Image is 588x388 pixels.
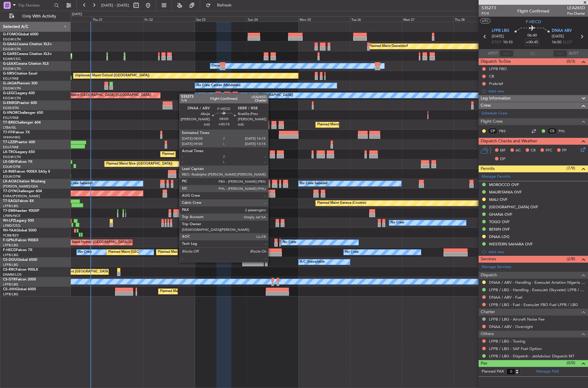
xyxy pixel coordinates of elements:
[489,227,510,232] div: BENIN OVF
[482,111,507,116] a: Schedule Crew
[3,96,21,100] a: EGGW/LTN
[481,138,537,145] span: Dispatch Checks and Weather
[563,40,572,45] span: ELDT
[3,288,16,291] span: CS-JHH
[562,148,567,154] span: FP
[298,16,350,22] div: Mon 25
[3,174,21,179] a: EDLW/DTM
[3,47,21,51] a: EGGW/LTN
[3,37,21,42] a: EGGW/LTN
[3,135,21,140] a: VHHH/HKG
[3,223,20,228] a: LFMD/CEQ
[65,179,93,188] div: No Crew Sabadell
[3,33,18,36] span: G-FOMO
[489,204,538,209] div: [GEOGRAPHIC_DATA] OVF
[3,42,52,46] a: G-GAALCessna Citation XLS+
[489,66,507,71] div: LFPB FBO
[101,3,129,8] span: [DATE] - [DATE]
[350,16,402,22] div: Tue 26
[72,12,82,17] div: [DATE]
[492,40,501,45] span: ETOT
[3,199,18,203] span: T7-EAGL
[3,278,16,281] span: CS-DTR
[3,67,21,71] a: EGGW/LTN
[3,92,16,95] span: G-LEGC
[492,34,504,40] span: [DATE]
[489,234,510,239] div: DNAA LDG
[317,120,411,129] div: Planned Maint [GEOGRAPHIC_DATA] ([GEOGRAPHIC_DATA])
[3,272,21,277] a: DNMM/LOS
[3,248,16,252] span: F-HECD
[3,101,17,105] span: G-ENRG
[3,106,19,110] a: EGSS/STN
[52,267,146,276] div: Planned Maint [GEOGRAPHIC_DATA] ([GEOGRAPHIC_DATA])
[489,346,542,351] a: LFPB / LBG - SAF Fuel Option
[482,174,510,180] a: Manage Permits
[3,233,19,238] a: FCBB/BZV
[7,12,65,21] button: Only With Activity
[3,170,50,174] a: LX-INBFalcon 900EX EASy II
[488,89,585,94] div: Add new
[3,150,35,154] a: LX-TROLegacy 650
[108,248,202,257] div: Planned Maint [GEOGRAPHIC_DATA] ([GEOGRAPHIC_DATA])
[559,128,572,134] a: PHL
[3,170,15,174] span: LX-INB
[247,16,298,22] div: Sun 24
[489,295,522,300] a: DNAA / ABV - Fuel
[481,331,494,337] span: Others
[500,156,505,162] span: DP
[481,165,495,172] span: Permits
[3,184,38,189] a: [PERSON_NAME]/QSA
[481,360,487,367] span: Pax
[3,248,32,252] a: F-HECDFalcon 7X
[3,243,18,247] a: LFPB/LBG
[143,16,195,22] div: Fri 22
[3,180,17,183] span: LX-AOA
[3,141,15,144] span: T7-LZZI
[3,131,30,134] a: T7-FFIFalcon 7X
[3,33,38,36] a: G-FOMOGlobal 6000
[3,62,49,66] a: G-LEAXCessna Citation XLS
[3,150,16,154] span: LX-TRO
[567,256,575,262] span: (2/8)
[75,71,150,80] div: Unplanned Maint Oxford ([GEOGRAPHIC_DATA])
[489,81,503,86] div: Prebrief
[489,317,545,322] a: LFPB / LBG - Aircraft Noise Fee
[489,280,585,285] a: DNAA / ABV - Handling - ExecuJet Aviation Nigeria DNAA
[3,278,36,281] a: CS-DTRFalcon 2000
[3,125,16,130] a: LTBA/ISL
[552,40,561,45] span: 16:50
[503,40,512,45] span: 10:10
[489,324,533,329] a: DNAA / ABV - Overnight
[527,33,537,39] span: 06:40
[283,238,296,247] div: No Crew
[481,118,503,125] span: Flight Crew
[3,292,18,296] a: LFPB/LBG
[3,199,34,203] a: T7-EAGLFalcon 8X
[3,86,21,91] a: EGGW/LTN
[3,72,37,75] a: G-SIRSCitation Excel
[569,51,578,56] span: ALDT
[489,354,574,359] a: LFPB / LBG - Dispatch - JetAdvisor Dispatch MT
[515,148,521,154] span: AC
[15,14,63,18] span: Only With Activity
[488,51,498,56] span: ATOT
[3,214,21,218] a: LFMN/NCE
[3,190,42,193] a: T7-DYNChallenger 604
[195,16,247,22] div: Sat 23
[3,160,16,164] span: LX-GBH
[196,81,240,90] div: No Crew Cannes (Mandelieu)
[3,229,37,232] a: 9H-YAAGlobal 5000
[106,160,172,168] div: Planned Maint Nice ([GEOGRAPHIC_DATA])
[481,102,491,109] span: Crew
[488,128,498,134] div: CP
[531,148,536,154] span: CR
[158,248,251,257] div: Planned Maint [GEOGRAPHIC_DATA] ([GEOGRAPHIC_DATA])
[162,150,256,159] div: Planned Maint [GEOGRAPHIC_DATA] ([GEOGRAPHIC_DATA])
[3,116,18,120] a: EGLF/FAB
[3,76,18,81] a: EGLF/FAB
[536,369,559,375] a: Manage PAX
[300,258,325,266] div: A/C Unavailable
[489,212,512,217] div: GHANA OVF
[317,199,366,208] div: Planned Maint Geneva (Cointrin)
